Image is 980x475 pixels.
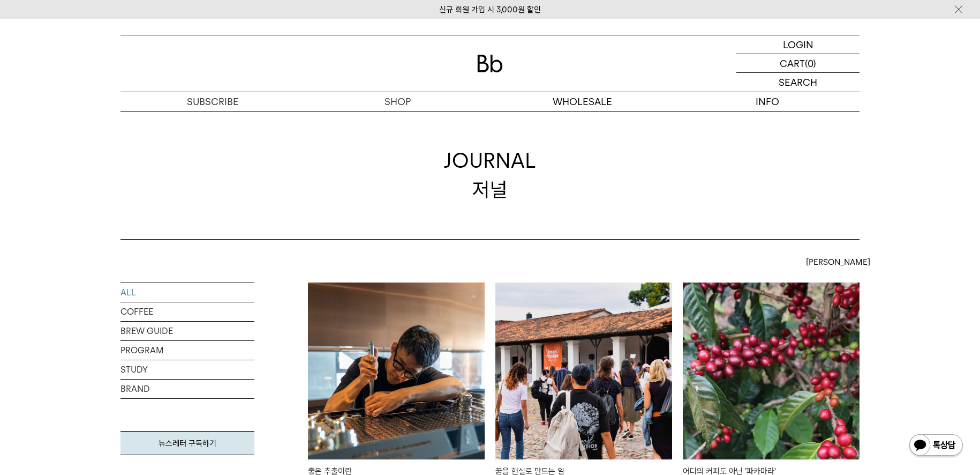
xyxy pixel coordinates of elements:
a: 뉴스레터 구독하기 [120,431,254,455]
a: COFFEE [120,302,254,321]
img: 카카오톡 채널 1:1 채팅 버튼 [908,433,964,459]
img: 좋은 추출이란B2B 컨설팅 팀장 어스와 나눈 대화 [308,283,485,459]
img: 로고 [477,55,503,72]
p: SEARCH [779,73,817,92]
span: [PERSON_NAME] [806,256,870,269]
p: INFO [675,92,860,111]
a: ALL [120,283,254,302]
a: 신규 회원 가입 시 3,000원 할인 [439,5,541,14]
a: SHOP [305,92,490,111]
a: CART (0) [736,54,860,73]
a: STUDY [120,360,254,379]
p: WHOLESALE [490,92,675,111]
a: BRAND [120,380,254,398]
p: LOGIN [783,35,813,54]
a: SUBSCRIBE [120,92,305,111]
a: LOGIN [736,35,860,54]
div: JOURNAL 저널 [444,146,536,203]
a: PROGRAM [120,341,254,360]
a: BREW GUIDE [120,322,254,340]
p: (0) [805,54,816,72]
img: 꿈을 현실로 만드는 일빈보야지 탁승희 대표 인터뷰 [495,283,672,459]
img: 어디의 커피도 아닌 '파카마라'엘살바도르에서 피어난 고유한 향미 [683,283,860,459]
p: CART [780,54,805,72]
